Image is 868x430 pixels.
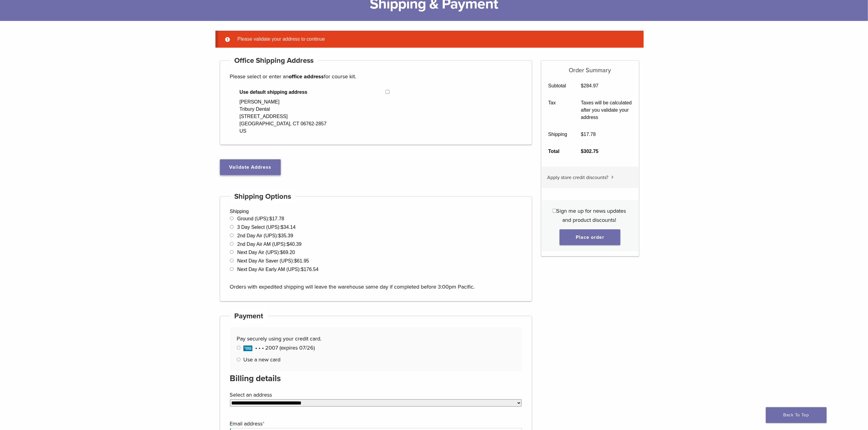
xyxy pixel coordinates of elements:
[301,267,304,272] span: $
[220,196,532,301] div: Shipping
[230,273,522,291] p: Orders with expedited shipping will leave the warehouse same day if completed before 3:00pm Pacific.
[560,229,620,245] button: Place order
[541,94,574,126] th: Tax
[237,216,284,221] label: Ground (UPS):
[235,36,634,43] li: Please validate your address to continue
[541,143,574,160] th: Total
[269,216,284,221] bdi: 17.78
[243,356,280,363] label: Use a new card
[541,126,574,143] th: Shipping
[280,250,283,255] span: $
[237,225,296,230] label: 3 Day Select (UPS):
[287,242,290,247] span: $
[289,73,324,80] strong: office address
[281,225,283,230] span: $
[230,189,296,204] h4: Shipping Options
[237,334,515,343] p: Pay securely using your credit card.
[280,250,295,255] bdi: 69.20
[294,258,309,263] bdi: 61.95
[269,216,272,221] span: $
[301,267,319,272] bdi: 176.54
[243,345,252,351] img: American Express
[237,242,302,247] label: 2nd Day Air AM (UPS):
[553,209,557,213] input: Sign me up for news updates and product discounts!
[240,89,386,96] span: Use default shipping address
[611,176,614,179] img: caret.svg
[581,132,596,137] bdi: 17.78
[581,149,584,154] span: $
[541,77,574,94] th: Subtotal
[230,371,522,386] h3: Billing details
[230,53,318,68] h4: Office Shipping Address
[240,98,327,135] div: [PERSON_NAME] Tribury Dental [STREET_ADDRESS] [GEOGRAPHIC_DATA], CT 06762-2857 US
[230,419,521,428] label: Email address
[230,309,268,323] h4: Payment
[237,250,295,255] label: Next Day Air (UPS):
[766,407,827,423] a: Back To Top
[230,72,522,81] p: Please select or enter an for course kit.
[278,233,281,238] span: $
[243,344,315,351] span: • • • 2007 (expires 07/26)
[574,94,639,126] td: Taxes will be calculated after you validate your address
[581,132,584,137] span: $
[281,225,296,230] bdi: 34.14
[547,174,608,181] span: Apply store credit discounts?
[581,149,599,154] bdi: 302.75
[541,61,639,74] h5: Order Summary
[237,233,293,238] label: 2nd Day Air (UPS):
[230,390,521,399] label: Select an address
[278,233,293,238] bdi: 35.39
[557,208,626,223] span: Sign me up for news updates and product discounts!
[581,83,584,88] span: $
[581,83,599,88] bdi: 284.97
[237,258,309,263] label: Next Day Air Saver (UPS):
[287,242,302,247] bdi: 40.39
[237,267,319,272] label: Next Day Air Early AM (UPS):
[294,258,297,263] span: $
[220,159,281,175] button: Validate Address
